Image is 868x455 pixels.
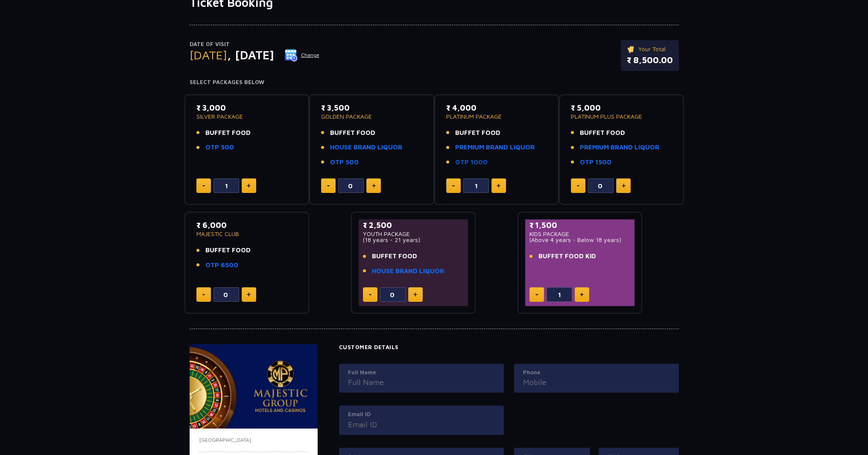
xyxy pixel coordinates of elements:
p: YOUTH PACKAGE [363,231,464,237]
h4: Customer Details [339,344,679,351]
img: minus [535,294,538,295]
img: plus [372,184,376,188]
p: ₹ 8,500.00 [627,54,673,67]
a: PREMIUM BRAND LIQUOR [580,143,659,152]
a: HOUSE BRAND LIQUOR [372,266,444,276]
p: Date of Visit [190,40,320,49]
img: plus [580,292,584,297]
p: (Above 4 years - Below 18 years) [529,237,631,243]
span: BUFFET FOOD [372,251,417,261]
img: plus [413,292,417,297]
span: , [DATE] [227,48,274,62]
p: SILVER PACKAGE [196,114,298,120]
input: Full Name [348,376,495,388]
p: ₹ 1,500 [529,219,631,231]
p: Your Total [627,44,673,54]
p: (18 years - 21 years) [363,237,464,243]
a: HOUSE BRAND LIQUOR [330,143,402,152]
p: ₹ 3,500 [321,102,422,114]
a: OTP 500 [330,157,359,167]
span: BUFFET FOOD KID [538,251,596,261]
img: minus [202,294,205,295]
label: Full Name [348,368,495,377]
img: majesticPride-banner [190,344,318,429]
img: minus [452,185,455,187]
p: MAJESTIC CLUB [196,231,298,237]
p: PLATINUM PLUS PACKAGE [571,114,672,120]
a: OTP 1000 [455,157,488,167]
input: Email ID [348,419,495,430]
span: BUFFET FOOD [580,128,625,138]
label: Phone [523,368,670,377]
span: BUFFET FOOD [205,245,251,255]
p: ₹ 6,000 [196,219,298,231]
img: plus [497,184,500,188]
p: ₹ 4,000 [446,102,547,114]
span: BUFFET FOOD [330,128,375,138]
a: OTP 1500 [580,157,611,167]
p: ₹ 2,500 [363,219,464,231]
img: minus [369,294,371,295]
p: ₹ 5,000 [571,102,672,114]
p: GOLDEN PACKAGE [321,114,422,120]
a: OTP 500 [205,143,234,152]
p: PLATINUM PACKAGE [446,114,547,120]
button: Change [284,48,320,62]
label: Email ID [348,410,495,419]
p: KIDS PACKAGE [529,231,631,237]
span: BUFFET FOOD [455,128,500,138]
span: [DATE] [190,48,227,62]
h4: Select Packages Below [190,79,679,86]
img: minus [202,185,205,187]
a: PREMIUM BRAND LIQUOR [455,143,535,152]
a: OTP 6500 [205,260,238,270]
span: BUFFET FOOD [205,128,251,138]
p: ₹ 3,000 [196,102,298,114]
input: Mobile [523,376,670,388]
img: plus [622,184,625,188]
img: plus [247,184,251,188]
img: minus [327,185,330,187]
img: ticket [627,44,636,54]
img: plus [247,292,251,297]
img: minus [577,185,579,187]
p: [GEOGRAPHIC_DATA] [199,436,308,444]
